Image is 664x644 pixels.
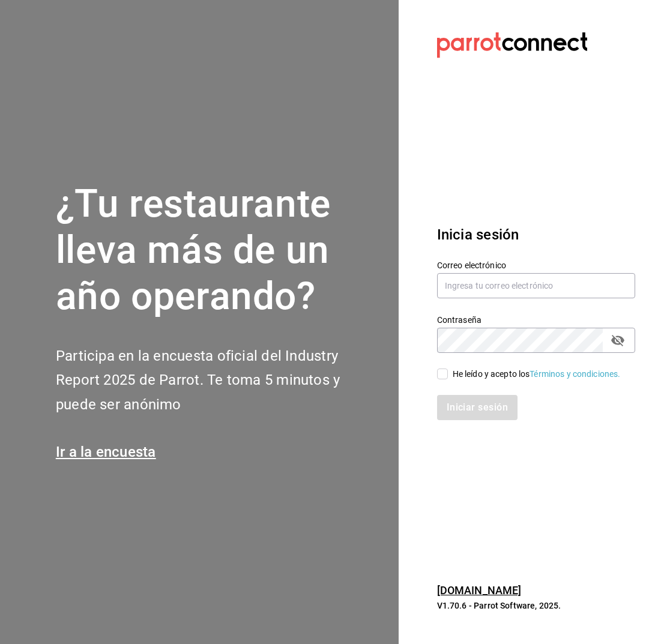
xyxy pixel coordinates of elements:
p: V1.70.6 - Parrot Software, 2025. [437,600,635,612]
h2: Participa en la encuesta oficial del Industry Report 2025 de Parrot. Te toma 5 minutos y puede se... [56,344,380,417]
h3: Inicia sesión [437,224,635,245]
input: Ingresa tu correo electrónico [437,273,635,298]
label: Contraseña [437,316,635,324]
a: Términos y condiciones. [530,369,620,379]
a: Ir a la encuesta [56,444,156,460]
div: He leído y acepto los [453,368,621,381]
label: Correo electrónico [437,261,635,269]
a: [DOMAIN_NAME] [437,584,522,597]
button: passwordField [608,330,628,351]
h1: ¿Tu restaurante lleva más de un año operando? [56,181,380,319]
